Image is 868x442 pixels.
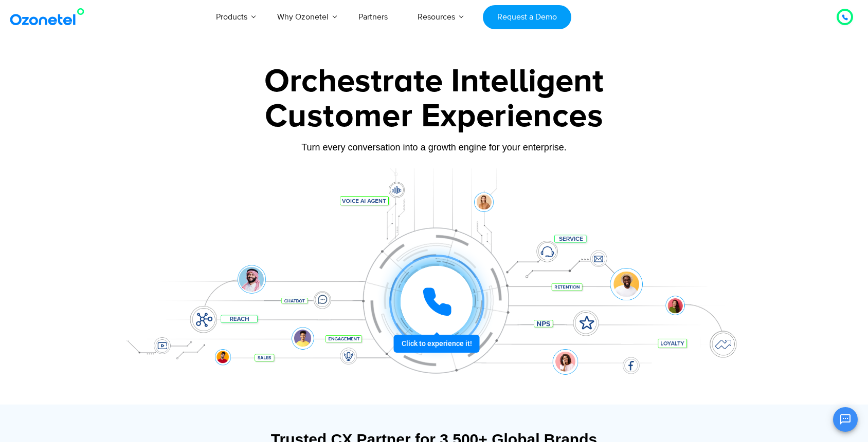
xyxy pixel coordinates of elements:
button: Open chat [833,407,858,432]
div: Customer Experiences [113,92,755,141]
div: Orchestrate Intelligent [113,65,755,98]
a: Request a Demo [483,5,571,29]
div: Turn every conversation into a growth engine for your enterprise. [113,142,755,153]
